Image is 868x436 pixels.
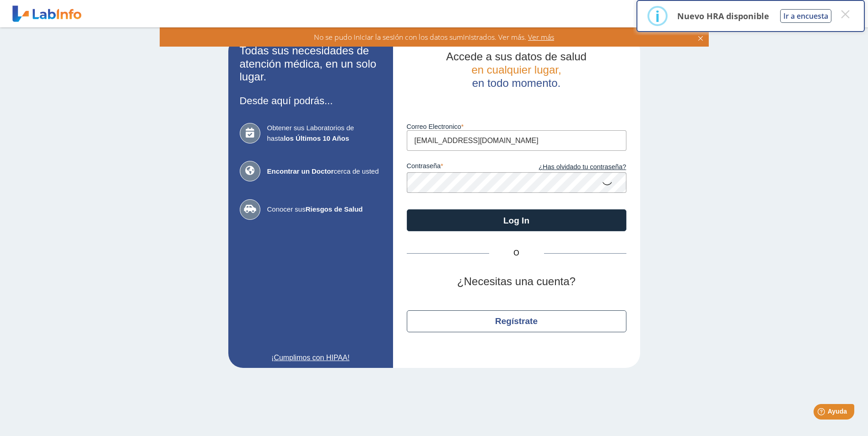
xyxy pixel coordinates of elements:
label: contraseña [407,162,517,172]
label: Correo Electronico [407,123,626,130]
b: los Últimos 10 Años [284,134,349,142]
span: No se pudo iniciar la sesión con los datos suministrados. Ver más. [314,32,526,42]
b: Riesgos de Salud [306,205,363,213]
p: Nuevo HRA disponible [677,11,769,21]
span: en cualquier lugar, [471,64,561,76]
div: i [655,8,660,24]
span: en todo momento. [472,77,561,89]
span: Conocer sus [267,204,382,215]
button: Ir a encuesta [780,9,831,23]
h2: Todas sus necesidades de atención médica, en un solo lugar. [240,44,382,84]
span: cerca de usted [267,166,382,177]
iframe: Help widget launcher [787,400,858,426]
span: Ver más [526,32,554,42]
button: Log In [407,209,626,231]
button: Regístrate [407,310,626,332]
h2: ¿Necesitas una cuenta? [407,275,626,288]
span: Obtener sus Laboratorios de hasta [267,123,382,144]
button: Close this dialog [837,6,853,22]
b: Encontrar un Doctor [267,167,334,175]
a: ¿Has olvidado tu contraseña? [517,162,626,172]
a: ¡Cumplimos con HIPAA! [240,352,382,363]
span: O [489,248,544,259]
h3: Desde aquí podrás... [240,95,382,106]
span: Accede a sus datos de salud [446,50,587,63]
